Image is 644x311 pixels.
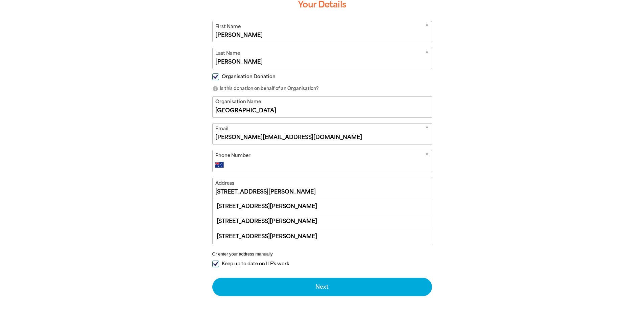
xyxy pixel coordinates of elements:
[212,278,432,296] button: Next
[213,214,432,229] div: [STREET_ADDRESS][PERSON_NAME]
[426,152,428,160] i: Required
[212,73,219,80] input: Organisation Donation
[222,261,289,267] span: Keep up to date on ILF's work
[222,73,276,80] span: Organisation Donation
[213,199,432,214] div: [STREET_ADDRESS][PERSON_NAME]
[212,251,432,257] button: Or enter your address manually
[213,229,432,244] div: [STREET_ADDRESS][PERSON_NAME]
[212,261,219,267] input: Keep up to date on ILF's work
[212,86,218,92] i: info
[212,85,432,92] p: Is this donation on behalf of an Organisation?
